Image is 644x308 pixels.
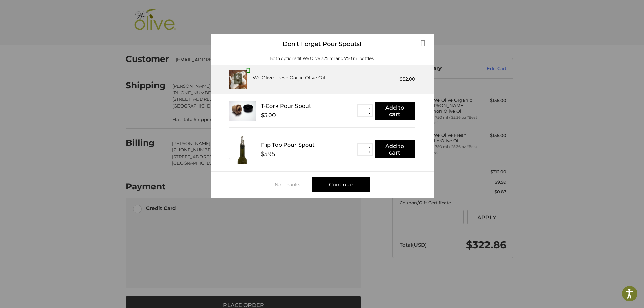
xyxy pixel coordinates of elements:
[261,151,275,157] div: $5.95
[367,111,372,116] button: ▼
[312,177,370,192] div: Continue
[375,102,415,120] button: Add to cart
[211,34,434,54] div: Don't Forget Pour Spouts!
[375,140,415,158] button: Add to cart
[261,103,357,109] div: T-Cork Pour Spout
[400,76,415,83] div: $52.00
[261,142,357,148] div: Flip Top Pour Spout
[9,10,76,16] p: We're away right now. Please check back later!
[253,74,325,81] div: We Olive Fresh Garlic Olive Oil
[211,55,434,62] div: Both options fit We Olive 375 ml and 750 ml bottles.
[367,145,372,150] button: ▲
[367,150,372,155] button: ▼
[78,9,86,17] button: Open LiveChat chat widget
[229,135,256,164] img: FTPS_bottle__43406.1705089544.233.225.jpg
[261,112,276,118] div: $3.00
[229,101,256,121] img: T_Cork__22625.1711686153.233.225.jpg
[275,182,312,187] div: No, Thanks
[367,106,372,111] button: ▲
